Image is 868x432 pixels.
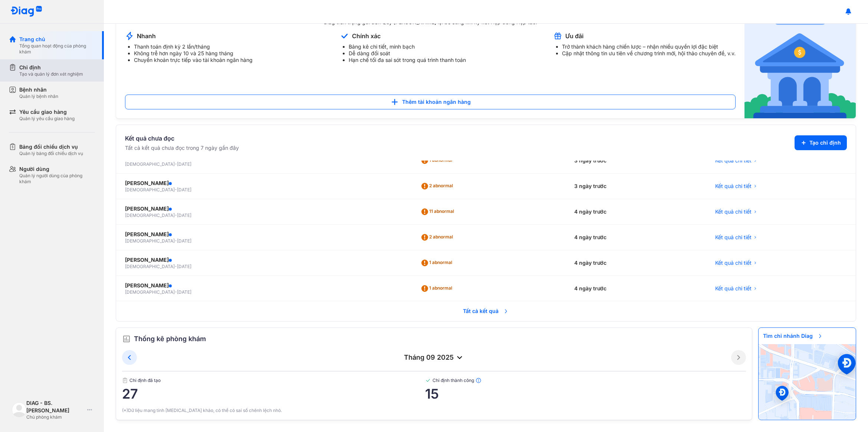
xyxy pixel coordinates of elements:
[19,116,75,122] div: Quản lý yêu cầu giao hàng
[26,414,84,420] div: Chủ phòng khám
[137,32,156,40] div: Nhanh
[565,276,706,301] div: 4 ngày trước
[177,161,191,167] span: [DATE]
[19,86,58,93] div: Bệnh nhân
[177,289,191,295] span: [DATE]
[122,386,425,401] span: 27
[125,282,402,289] div: [PERSON_NAME]
[177,264,191,269] span: [DATE]
[177,187,191,192] span: [DATE]
[425,386,746,401] span: 15
[349,57,466,63] li: Hạn chế tối đa sai sót trong quá trình thanh toán
[420,257,455,269] div: 1 abnormal
[420,180,456,192] div: 2 abnormal
[715,285,752,292] span: Kết quả chi tiết
[125,187,175,192] span: [DEMOGRAPHIC_DATA]
[715,157,752,164] span: Kết quả chi tiết
[795,135,847,150] button: Tạo chỉ định
[125,256,402,264] div: [PERSON_NAME]
[122,377,425,383] span: Chỉ định đã tạo
[19,43,95,55] div: Tổng quan hoạt động của phòng khám
[125,238,175,244] span: [DEMOGRAPHIC_DATA]
[177,238,191,244] span: [DATE]
[458,303,513,319] span: Tất cả kết quả
[565,199,706,225] div: 4 ngày trước
[122,407,746,414] div: (*)Dữ liệu mang tính [MEDICAL_DATA] khảo, có thể có sai số chênh lệch nhỏ.
[125,161,175,167] span: [DEMOGRAPHIC_DATA]
[349,50,466,57] li: Dễ dàng đối soát
[565,148,706,174] div: 3 ngày trước
[19,165,95,173] div: Người dùng
[125,205,402,212] div: [PERSON_NAME]
[565,225,706,250] div: 4 ngày trước
[565,250,706,276] div: 4 ngày trước
[562,50,736,57] li: Cập nhật thông tin ưu tiên về chương trình mới, hội thảo chuyên đề, v.v.
[715,182,752,190] span: Kết quả chi tiết
[122,377,128,383] img: document.50c4cfd0.svg
[809,139,841,146] span: Tạo chỉ định
[19,64,83,71] div: Chỉ định
[19,173,95,185] div: Quản lý người dùng của phòng khám
[125,264,175,269] span: [DEMOGRAPHIC_DATA]
[420,231,456,243] div: 2 abnormal
[420,283,455,294] div: 1 abnormal
[122,334,131,343] img: order.5a6da16c.svg
[420,155,455,166] div: 1 abnormal
[125,95,736,109] button: Thêm tài khoản ngân hàng
[125,144,239,152] div: Tất cả kết quả chưa đọc trong 7 ngày gần đây
[19,143,83,151] div: Bảng đối chiếu dịch vụ
[175,238,177,244] span: -
[125,134,239,143] div: Kết quả chưa đọc
[134,57,253,63] li: Chuyển khoản trực tiếp vào tài khoản ngân hàng
[175,161,177,167] span: -
[125,289,175,295] span: [DEMOGRAPHIC_DATA]
[715,234,752,241] span: Kết quả chi tiết
[19,71,83,77] div: Tạo và quản lý đơn xét nghiệm
[565,32,583,40] div: Ưu đãi
[553,32,562,40] img: account-announcement
[425,377,746,383] span: Chỉ định thành công
[19,108,75,116] div: Yêu cầu giao hàng
[26,399,84,414] div: DIAG - BS. [PERSON_NAME]
[759,328,828,344] span: Tìm chi nhánh Diag
[134,43,253,50] li: Thanh toán định kỳ 2 lần/tháng
[562,43,736,50] li: Trở thành khách hàng chiến lược – nhận nhiều quyền lợi đặc biệt
[134,334,206,344] span: Thống kê phòng khám
[177,212,191,218] span: [DATE]
[340,32,349,40] img: account-announcement
[125,32,134,40] img: account-announcement
[125,179,402,187] div: [PERSON_NAME]
[125,212,175,218] span: [DEMOGRAPHIC_DATA]
[175,187,177,192] span: -
[425,377,431,383] img: checked-green.01cc79e0.svg
[125,231,402,238] div: [PERSON_NAME]
[715,259,752,267] span: Kết quả chi tiết
[420,206,457,218] div: 11 abnormal
[175,289,177,295] span: -
[19,151,83,156] div: Quản lý bảng đối chiếu dịch vụ
[175,212,177,218] span: -
[175,264,177,269] span: -
[352,32,381,40] div: Chính xác
[19,93,58,99] div: Quản lý bệnh nhân
[565,174,706,199] div: 3 ngày trước
[134,50,253,57] li: Không trễ hơn ngày 10 và 25 hàng tháng
[715,208,752,215] span: Kết quả chi tiết
[10,6,42,17] img: logo
[349,43,466,50] li: Bảng kê chi tiết, minh bạch
[137,353,731,362] div: tháng 09 2025
[19,36,95,43] div: Trang chủ
[12,402,26,417] img: logo
[476,377,481,383] img: info.7e716105.svg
